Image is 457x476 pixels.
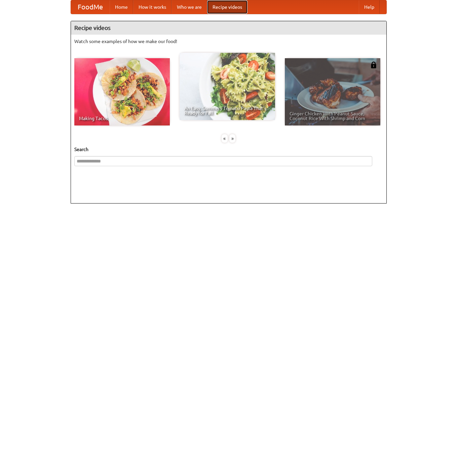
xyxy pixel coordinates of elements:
a: Recipe videos [207,0,247,14]
span: An Easy, Summery Tomato Pasta That's Ready for Fall [184,106,270,115]
img: 483408.png [370,62,377,68]
p: Watch some examples of how we make our food! [74,38,383,45]
div: » [229,134,235,143]
a: Help [359,0,380,14]
a: Home [110,0,133,14]
a: Making Tacos [74,58,170,125]
h4: Recipe videos [71,21,386,35]
span: Making Tacos [79,116,165,121]
a: How it works [133,0,172,14]
a: Who we are [172,0,207,14]
h5: Search [74,146,383,153]
div: « [222,134,228,143]
a: FoodMe [71,0,110,14]
a: An Easy, Summery Tomato Pasta That's Ready for Fall [180,53,275,120]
